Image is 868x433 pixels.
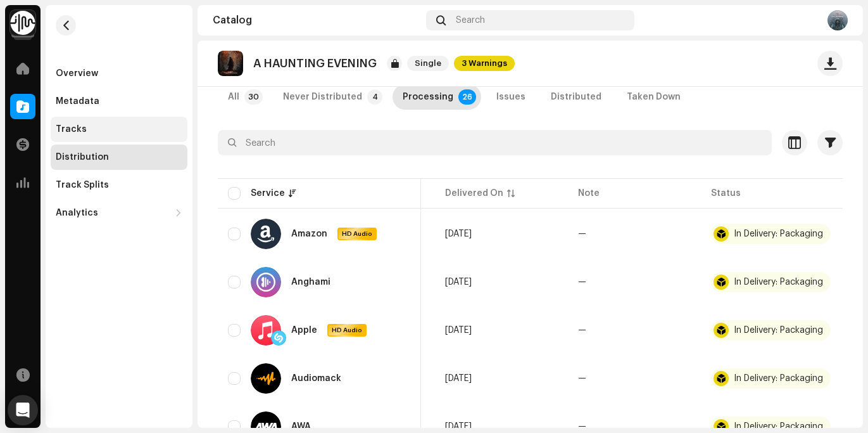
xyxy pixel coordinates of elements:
div: In Delivery: Packaging [734,422,823,431]
span: Oct 8, 2025 [445,422,472,431]
p-badge: 30 [244,89,263,105]
div: Track Splits [56,180,109,190]
div: Overview [56,68,98,79]
p-badge: 26 [458,89,476,105]
span: Search [456,15,485,25]
re-m-nav-item: Tracks [51,117,187,142]
span: 3 Warnings [454,56,515,71]
div: In Delivery: Packaging [734,374,823,383]
span: Oct 8, 2025 [445,326,472,335]
span: Oct 8, 2025 [445,374,472,383]
div: Distribution [56,152,109,162]
input: Search [218,130,772,155]
re-m-nav-item: Distribution [51,145,187,170]
div: Delivered On [445,187,503,200]
div: Service [251,187,285,200]
img: 972958e3-2a4f-4c4e-a938-a2538a84625d [218,51,243,76]
div: Taken Down [627,84,681,110]
div: Distributed [551,84,601,110]
div: AWA [291,422,311,431]
div: Open Intercom Messenger [8,395,38,425]
re-a-table-badge: — [578,422,586,431]
div: In Delivery: Packaging [734,326,823,335]
re-a-table-badge: — [578,326,586,335]
div: Processing [403,84,453,110]
div: Amazon [291,229,327,238]
p: A HAUNTING EVENING [253,57,377,70]
div: Analytics [56,208,98,218]
div: Anghami [291,278,330,287]
span: Single [407,56,449,71]
re-a-table-badge: — [578,229,586,238]
div: In Delivery: Packaging [734,278,823,287]
div: In Delivery: Packaging [734,229,823,238]
div: All [228,84,239,110]
div: Catalog [213,15,421,25]
re-m-nav-dropdown: Analytics [51,200,187,226]
re-m-nav-item: Overview [51,61,187,86]
div: Tracks [56,124,87,134]
div: Metadata [56,96,99,107]
div: Issues [496,84,525,110]
img: 40f30bc1-77e9-4a72-9d1f-56e78e0ac27e [827,10,848,30]
span: HD Audio [339,229,375,238]
span: HD Audio [329,326,365,335]
img: 0f74c21f-6d1c-4dbc-9196-dbddad53419e [10,10,35,36]
span: Oct 8, 2025 [445,229,472,238]
re-a-table-badge: — [578,278,586,287]
re-a-table-badge: — [578,374,586,383]
div: Never Distributed [283,84,362,110]
re-m-nav-item: Metadata [51,89,187,114]
re-m-nav-item: Track Splits [51,172,187,198]
p-badge: 4 [367,89,382,105]
div: Apple [291,326,317,335]
div: Audiomack [291,374,341,383]
span: Oct 8, 2025 [445,278,472,287]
